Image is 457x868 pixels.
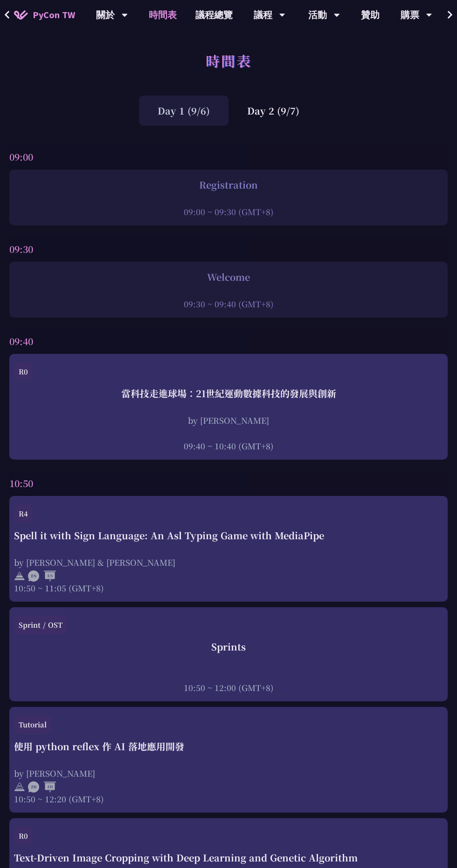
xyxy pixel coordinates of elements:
[14,781,25,793] img: svg+xml;base64,PHN2ZyB4bWxucz0iaHR0cDovL3d3dy53My5vcmcvMjAwMC9zdmciIHdpZHRoPSIyNCIgaGVpZ2h0PSIyNC...
[14,387,443,400] div: 當科技走進球場：21世紀運動數據科技的發展與創新
[14,851,443,865] div: Text-Driven Image Cropping with Deep Learning and Genetic Algorithm
[14,298,443,310] div: 09:30 ~ 09:40 (GMT+8)
[139,95,228,126] div: Day 1 (9/6)
[14,715,443,805] a: Tutorial 使用 python reflex 作 AI 落地應用開發 by [PERSON_NAME] 10:50 ~ 12:20 (GMT+8)
[14,206,443,217] div: 09:00 ~ 09:30 (GMT+8)
[14,529,443,542] div: Spell it with Sign Language: An Asl Typing Game with MediaPipe
[14,504,33,523] div: R4
[14,270,443,284] div: Welcome
[14,570,25,582] img: svg+xml;base64,PHN2ZyB4bWxucz0iaHR0cDovL3d3dy53My5vcmcvMjAwMC9zdmciIHdpZHRoPSIyNCIgaGVpZ2h0PSIyNC...
[228,95,318,126] div: Day 2 (9/7)
[14,767,443,779] div: by [PERSON_NAME]
[9,144,448,170] div: 09:00
[14,682,443,693] div: 10:50 ~ 12:00 (GMT+8)
[14,715,51,734] div: Tutorial
[14,362,443,452] a: R0 當科技走進球場：21世紀運動數據科技的發展與創新 by [PERSON_NAME] 09:40 ~ 10:40 (GMT+8)
[206,47,252,75] h1: 時間表
[14,582,443,594] div: 10:50 ~ 11:05 (GMT+8)
[14,739,443,753] div: 使用 python reflex 作 AI 落地應用開發
[28,570,56,582] img: ENEN.5a408d1.svg
[14,10,28,20] img: Home icon of PyCon TW 2025
[33,8,75,22] span: PyCon TW
[14,414,443,426] div: by [PERSON_NAME]
[28,781,56,793] img: ZHZH.38617ef.svg
[9,237,448,262] div: 09:30
[9,471,448,496] div: 10:50
[14,362,33,381] div: R0
[14,827,33,845] div: R0
[14,616,67,634] div: Sprint / OST
[14,440,443,452] div: 09:40 ~ 10:40 (GMT+8)
[9,329,448,354] div: 09:40
[14,178,443,192] div: Registration
[14,556,443,568] div: by [PERSON_NAME] & [PERSON_NAME]
[14,640,443,654] div: Sprints
[14,793,443,805] div: 10:50 ~ 12:20 (GMT+8)
[5,3,84,27] a: PyCon TW
[14,504,443,594] a: R4 Spell it with Sign Language: An Asl Typing Game with MediaPipe by [PERSON_NAME] & [PERSON_NAME...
